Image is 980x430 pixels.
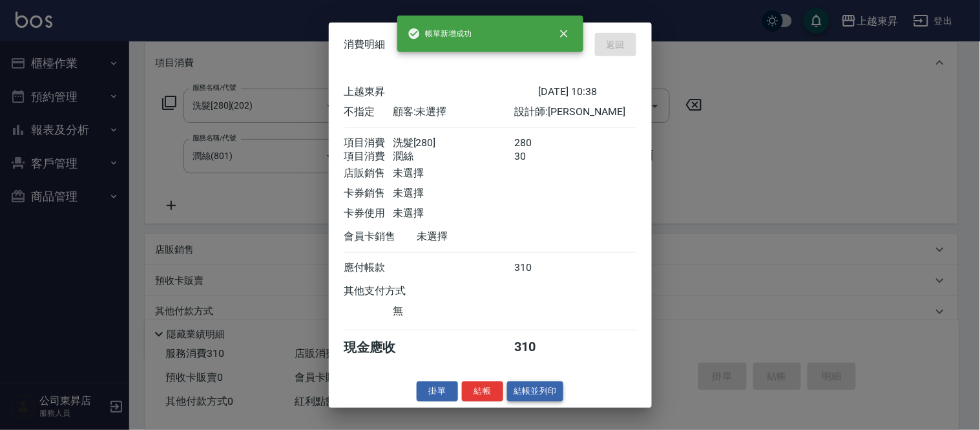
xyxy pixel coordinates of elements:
[344,230,417,244] div: 會員卡銷售
[393,136,514,150] div: 洗髮[280]
[417,382,458,402] button: 掛單
[344,339,417,356] div: 現金應收
[344,261,393,275] div: 應付帳款
[344,38,386,51] span: 消費明細
[462,382,503,402] button: 結帳
[393,187,514,200] div: 未選擇
[507,382,563,402] button: 結帳並列印
[393,150,514,164] div: 潤絲
[539,85,636,99] div: [DATE] 10:38
[550,19,578,48] button: close
[514,150,563,164] div: 30
[344,136,393,150] div: 項目消費
[514,261,563,275] div: 310
[344,187,393,200] div: 卡券銷售
[344,150,393,164] div: 項目消費
[514,136,563,150] div: 280
[514,105,636,119] div: 設計師: [PERSON_NAME]
[344,285,442,298] div: 其他支付方式
[393,305,514,318] div: 無
[408,27,472,40] span: 帳單新增成功
[344,85,539,99] div: 上越東昇
[393,105,514,119] div: 顧客: 未選擇
[393,167,514,180] div: 未選擇
[393,207,514,220] div: 未選擇
[417,230,539,244] div: 未選擇
[344,207,393,220] div: 卡券使用
[344,167,393,180] div: 店販銷售
[514,339,563,356] div: 310
[344,105,393,119] div: 不指定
